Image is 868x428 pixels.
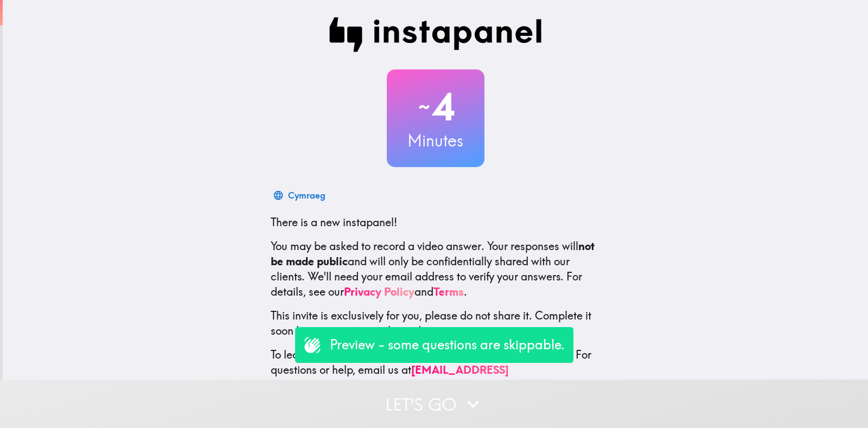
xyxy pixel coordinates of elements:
p: This invite is exclusively for you, please do not share it. Complete it soon because spots are li... [271,308,601,338]
p: Preview - some questions are skippable. [330,336,565,354]
span: There is a new instapanel! [271,215,397,229]
a: Terms [433,285,464,298]
span: ~ [417,91,432,123]
h2: 4 [387,85,484,129]
b: not be made public [271,239,595,268]
p: To learn more about Instapanel, check out . For questions or help, email us at . [271,347,601,393]
img: Instapanel [329,17,542,52]
a: Privacy Policy [344,285,414,298]
p: You may be asked to record a video answer. Your responses will and will only be confidentially sh... [271,239,601,299]
h3: Minutes [387,129,484,152]
button: Cymraeg [271,184,330,206]
div: Cymraeg [288,188,325,203]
